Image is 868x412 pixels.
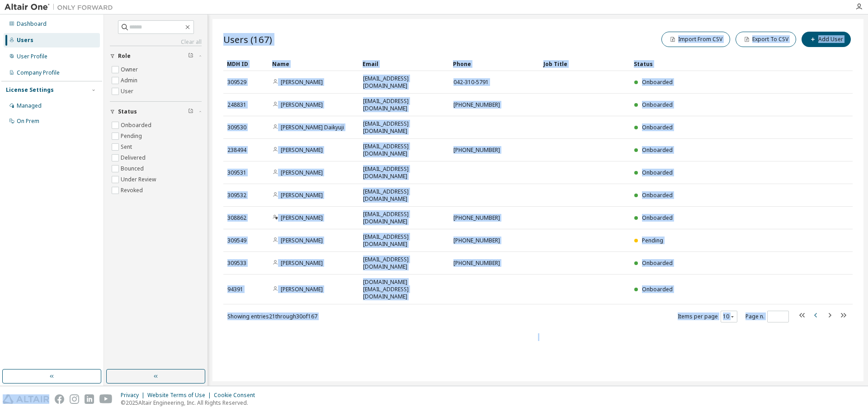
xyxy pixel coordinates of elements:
span: [PHONE_NUMBER] [453,147,500,154]
span: Pending [642,237,663,244]
div: License Settings [6,86,54,94]
span: Onboarded [642,146,673,154]
span: [EMAIL_ADDRESS][DOMAIN_NAME] [363,256,445,270]
label: Pending [121,131,144,142]
button: Import From CSV [661,32,730,47]
img: facebook.svg [55,394,64,404]
button: Role [110,46,202,66]
div: Privacy [121,392,147,399]
div: Phone [453,57,536,71]
a: [PERSON_NAME] [281,146,323,154]
span: Clear filter [188,108,193,115]
div: MDH ID [227,57,265,71]
span: Showing entries 21 through 30 of 167 [227,313,317,320]
a: [PERSON_NAME] [281,169,323,176]
div: Job Title [543,57,627,71]
img: youtube.svg [99,394,113,404]
a: [PERSON_NAME] [281,78,323,86]
a: [PERSON_NAME] [281,259,323,267]
span: [EMAIL_ADDRESS][DOMAIN_NAME] [363,188,445,203]
label: Under Review [121,174,158,185]
p: © 2025 Altair Engineering, Inc. All Rights Reserved. [121,399,260,407]
span: Onboarded [642,123,673,131]
img: Altair One [5,3,118,12]
div: Status [634,57,806,71]
img: linkedin.svg [85,394,94,404]
label: Delivered [121,152,147,163]
button: Export To CSV [736,32,796,47]
span: [EMAIL_ADDRESS][DOMAIN_NAME] [363,233,445,248]
span: 238494 [227,147,246,154]
span: [PHONE_NUMBER] [453,237,500,244]
label: Bounced [121,163,146,174]
span: 94391 [227,286,243,293]
div: Name [272,57,355,71]
span: Items per page [678,311,737,322]
span: Onboarded [642,78,673,86]
span: Onboarded [642,101,673,109]
span: Status [118,108,137,115]
span: Clear filter [188,52,193,60]
a: [PERSON_NAME] [281,285,323,293]
span: [EMAIL_ADDRESS][DOMAIN_NAME] [363,166,445,180]
span: Onboarded [642,285,673,293]
button: Status [110,102,202,122]
span: [DOMAIN_NAME][EMAIL_ADDRESS][DOMAIN_NAME] [363,279,445,300]
label: Admin [121,75,139,86]
label: Revoked [121,185,145,196]
span: Users (167) [223,33,272,46]
span: [PHONE_NUMBER] [453,101,500,109]
span: [EMAIL_ADDRESS][DOMAIN_NAME] [363,75,445,90]
span: Role [118,52,131,60]
img: instagram.svg [70,394,79,404]
button: Add User [802,32,851,47]
a: [PERSON_NAME] Daikyuji [281,123,344,131]
div: Website Terms of Use [147,392,214,399]
span: 308862 [227,214,246,222]
span: [EMAIL_ADDRESS][DOMAIN_NAME] [363,120,445,135]
label: User [121,86,135,97]
span: 248831 [227,101,246,109]
div: On Prem [17,118,39,125]
label: Owner [121,64,140,75]
span: [PHONE_NUMBER] [453,214,500,222]
span: 309529 [227,79,246,86]
span: [EMAIL_ADDRESS][DOMAIN_NAME] [363,211,445,225]
div: User Profile [17,53,47,60]
label: Sent [121,142,134,152]
span: Onboarded [642,259,673,267]
span: 309532 [227,192,246,199]
button: 10 [723,313,735,320]
div: Users [17,37,33,44]
span: 309530 [227,124,246,131]
label: Onboarded [121,120,153,131]
span: [EMAIL_ADDRESS][DOMAIN_NAME] [363,143,445,157]
span: Onboarded [642,214,673,222]
a: [PERSON_NAME] [281,191,323,199]
div: Email [363,57,446,71]
span: [EMAIL_ADDRESS][DOMAIN_NAME] [363,98,445,112]
span: Onboarded [642,169,673,176]
span: Page n. [745,311,789,322]
span: 309531 [227,169,246,176]
span: 309533 [227,260,246,267]
span: [PHONE_NUMBER] [453,260,500,267]
img: altair_logo.svg [3,394,49,404]
a: Clear all [110,38,202,46]
div: Cookie Consent [214,392,260,399]
a: [PERSON_NAME] [281,237,323,244]
div: Dashboard [17,20,47,28]
a: [PERSON_NAME] [281,214,323,222]
a: [PERSON_NAME] [281,101,323,109]
span: Onboarded [642,191,673,199]
span: 042-310-5791 [453,79,489,86]
div: Managed [17,102,42,109]
span: 309549 [227,237,246,244]
div: Company Profile [17,69,60,76]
